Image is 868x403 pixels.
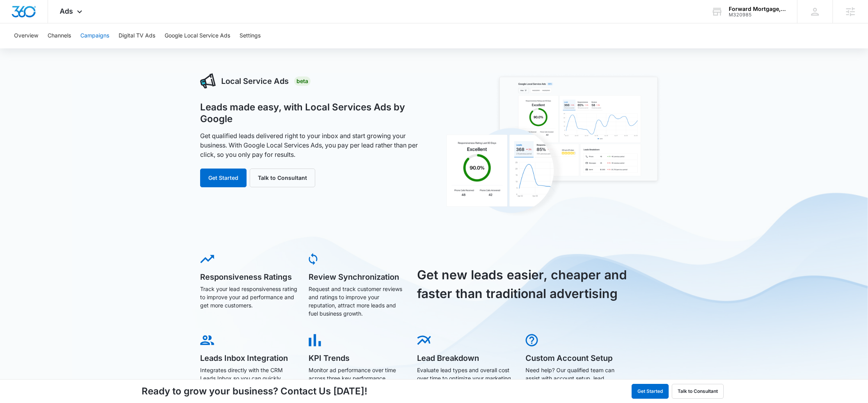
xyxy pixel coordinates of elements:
p: Need help? Our qualified team can assist with account setup, lead acquisition and general questions. [525,366,623,391]
div: Keywords by Traffic [86,46,131,51]
button: Settings [240,23,261,48]
p: Integrates directly with the CRM Leads Inbox so you can quickly respond to leads, assign your tea... [200,366,298,399]
button: Google Local Service Ads [165,23,230,48]
p: Track your lead responsiveness rating to improve your ad performance and get more customers. [200,285,298,309]
button: Get Started [200,169,247,187]
div: Domain: [DOMAIN_NAME] [20,20,86,27]
h5: Custom Account Setup [525,354,623,362]
button: Get Started [632,384,669,399]
img: tab_keywords_by_traffic_grey.svg [78,45,84,51]
h3: Local Service Ads [221,75,289,87]
p: Request and track customer reviews and ratings to improve your reputation, attract more leads and... [309,285,406,318]
h5: Leads Inbox Integration [200,354,298,362]
p: Evaluate lead types and overall cost over time to optimize your marketing budget for a better ROI. [417,366,515,391]
button: Overview [14,23,38,48]
h1: Leads made easy, with Local Services Ads by Google [200,101,426,125]
h5: Review Synchronization [309,273,406,281]
h4: Ready to grow your business? Contact Us [DATE]! [142,384,367,398]
div: Domain Overview [30,46,70,51]
img: logo_orange.svg [12,12,19,19]
div: Beta [294,76,311,86]
h5: Lead Breakdown [417,354,515,362]
h3: Get new leads easier, cheaper and faster than traditional advertising [417,266,636,303]
div: v 4.0.25 [22,12,38,19]
p: Monitor ad performance over time across three key performance indicators: Leads, Responsiveness a... [309,366,406,399]
button: Talk to Consultant [672,384,724,399]
h5: Responsiveness Ratings [200,273,298,281]
div: account name [729,6,786,12]
button: Digital TV Ads [119,23,155,48]
span: Ads [60,7,73,15]
button: Talk to Consultant [250,169,315,187]
img: website_grey.svg [12,20,19,27]
button: Campaigns [80,23,109,48]
img: tab_domain_overview_orange.svg [21,45,27,51]
p: Get qualified leads delivered right to your inbox and start growing your business. With Google Lo... [200,131,426,159]
button: Channels [48,23,71,48]
div: account id [729,12,786,18]
h5: KPI Trends [309,354,406,362]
